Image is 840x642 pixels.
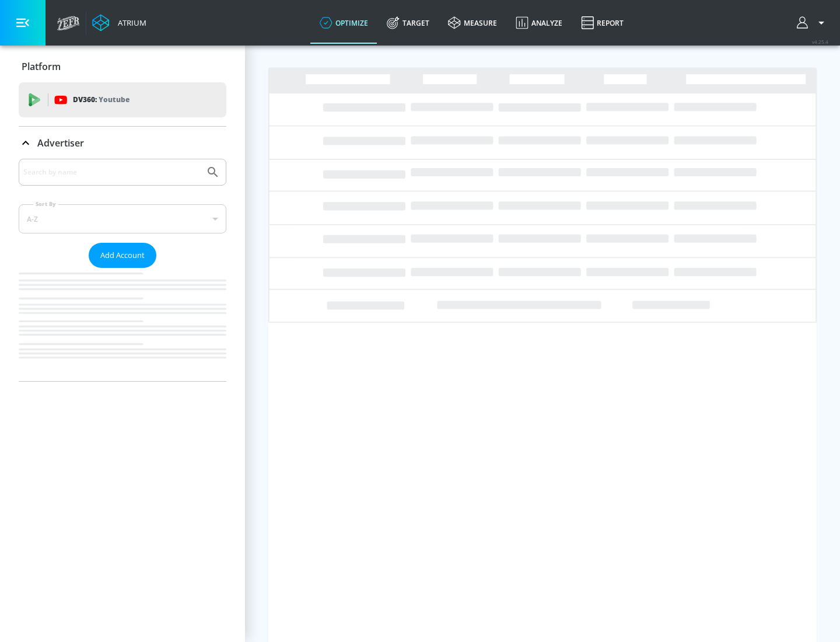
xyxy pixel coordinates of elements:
a: Report [572,2,633,44]
a: optimize [310,2,377,44]
nav: list of Advertiser [19,268,226,381]
p: Advertiser [37,137,84,149]
div: Platform [19,50,226,83]
a: Analyze [506,2,572,44]
span: v 4.25.4 [812,39,828,45]
p: Platform [22,60,61,73]
input: Search by name [23,165,200,180]
button: Add Account [89,243,156,268]
a: Target [377,2,439,44]
a: Atrium [92,14,146,32]
div: Advertiser [19,127,226,159]
label: Sort By [33,200,58,208]
div: Advertiser [19,159,226,381]
div: DV360: Youtube [19,82,226,117]
div: A-Z [19,204,226,233]
p: Youtube [99,93,129,106]
span: Add Account [100,249,145,262]
p: DV360: [73,93,129,106]
a: measure [439,2,506,44]
div: Atrium [113,18,146,28]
